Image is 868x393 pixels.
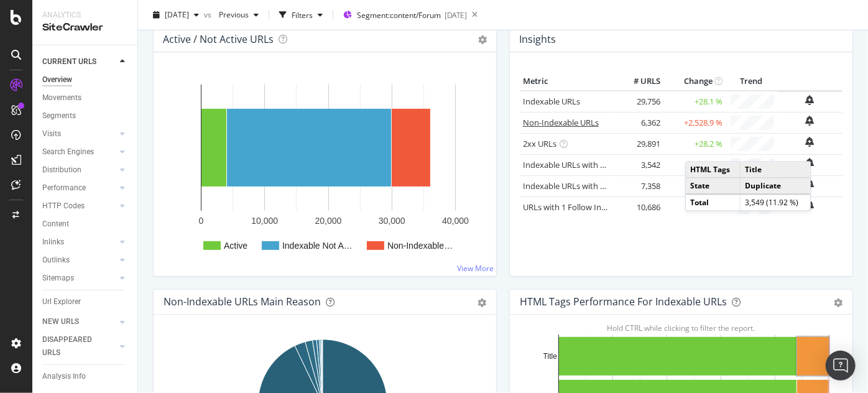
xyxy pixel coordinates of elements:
[520,295,727,308] div: HTML Tags Performance for Indexable URLs
[42,254,70,267] div: Outlinks
[478,298,486,307] div: gear
[523,117,599,128] a: Non-Indexable URLs
[42,127,61,141] div: Visits
[42,10,127,21] div: Analytics
[42,55,116,68] a: CURRENT URLS
[520,72,614,91] th: Metric
[457,263,494,274] a: View More
[614,72,663,91] th: # URLS
[224,241,247,251] text: Active
[42,73,72,86] div: Overview
[663,72,726,91] th: Change
[42,55,96,68] div: CURRENT URLS
[614,154,663,175] td: 3,542
[42,164,116,177] a: Distribution
[741,162,810,178] td: Title
[42,21,127,35] div: SiteCrawler
[42,73,129,86] a: Overview
[42,146,116,159] a: Search Engines
[543,352,558,361] text: Title
[387,241,453,251] text: Non-Indexable…
[806,179,815,189] div: bell-plus
[42,127,116,141] a: Visits
[164,295,321,308] div: Non-Indexable URLs Main Reason
[165,9,189,20] span: 2025 Aug. 4th
[42,91,129,104] a: Movements
[686,162,741,178] td: HTML Tags
[42,146,94,159] div: Search Engines
[614,112,663,133] td: 6,362
[42,236,64,249] div: Inlinks
[663,196,726,218] td: +74.2 %
[741,195,810,211] td: 3,549 (11.92 %)
[42,164,81,177] div: Distribution
[42,236,116,249] a: Inlinks
[379,216,405,226] text: 30,000
[806,95,815,105] div: bell-plus
[834,298,843,307] div: gear
[686,178,741,195] td: State
[806,116,815,126] div: bell-plus
[214,5,264,25] button: Previous
[523,180,658,192] a: Indexable URLs with Bad Description
[292,9,313,20] div: Filters
[42,370,86,383] div: Analysis Info
[523,159,627,170] a: Indexable URLs with Bad H1
[726,72,777,91] th: Trend
[663,91,726,113] td: +28.1 %
[445,10,467,21] div: [DATE]
[42,333,105,359] div: DISAPPEARED URLS
[478,35,487,44] i: Options
[614,196,663,218] td: 10,686
[42,182,116,195] a: Performance
[42,109,76,123] div: Segments
[519,31,556,48] h4: Insights
[42,109,129,123] a: Segments
[42,182,86,195] div: Performance
[806,158,815,168] div: bell-plus
[42,218,129,231] a: Content
[148,5,204,25] button: [DATE]
[442,216,469,226] text: 40,000
[199,216,204,226] text: 0
[806,200,815,210] div: bell-plus
[42,333,116,359] a: DISAPPEARED URLS
[164,72,482,266] svg: A chart.
[614,175,663,196] td: 7,358
[826,351,856,381] div: Open Intercom Messenger
[163,31,274,48] h4: Active / Not Active URLs
[42,218,69,231] div: Content
[42,370,129,383] a: Analysis Info
[741,178,810,195] td: Duplicate
[251,216,278,226] text: 10,000
[274,5,328,25] button: Filters
[523,96,580,107] a: Indexable URLs
[42,254,116,267] a: Outlinks
[523,201,614,213] a: URLs with 1 Follow Inlink
[42,315,116,328] a: NEW URLS
[614,133,663,154] td: 29,891
[42,295,81,308] div: Url Explorer
[204,9,214,20] span: vs
[42,272,74,285] div: Sitemaps
[357,10,441,21] span: Segment: content/Forum
[42,200,85,213] div: HTTP Codes
[614,91,663,113] td: 29,756
[42,295,129,308] a: Url Explorer
[523,138,556,149] a: 2xx URLs
[42,272,116,285] a: Sitemaps
[282,241,353,251] text: Indexable Not A…
[686,195,741,211] td: Total
[663,175,726,196] td: +60.1 %
[806,137,815,147] div: bell-plus
[315,216,342,226] text: 20,000
[42,315,79,328] div: NEW URLS
[663,112,726,133] td: +2,528.9 %
[663,133,726,154] td: +28.2 %
[338,5,467,25] button: Segment:content/Forum[DATE]
[42,200,116,213] a: HTTP Codes
[214,9,249,20] span: Previous
[663,154,726,175] td: +52.9 %
[42,91,81,104] div: Movements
